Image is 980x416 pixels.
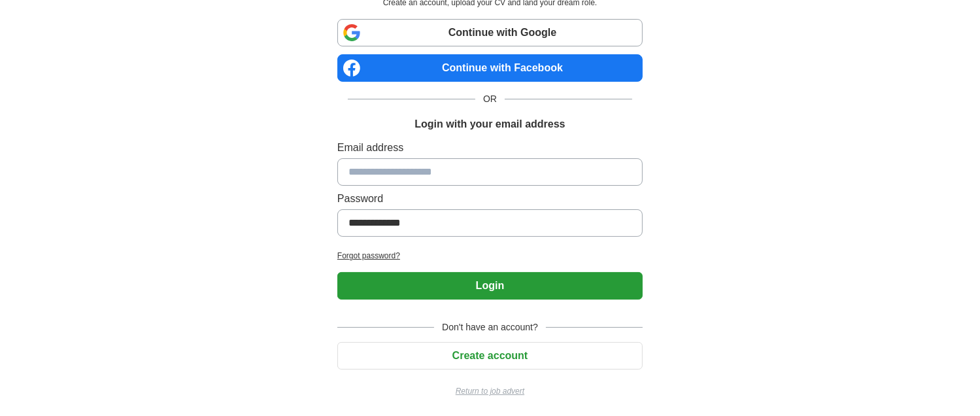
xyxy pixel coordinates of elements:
[337,250,643,262] a: Forgot password?
[337,191,643,207] label: Password
[337,385,643,397] a: Return to job advert
[337,19,643,46] a: Continue with Google
[337,140,643,156] label: Email address
[337,54,643,82] a: Continue with Facebook
[414,116,565,132] h1: Login with your email address
[337,350,643,361] a: Create account
[475,92,505,106] span: OR
[337,342,643,370] button: Create account
[434,321,546,334] span: Don't have an account?
[337,272,643,300] button: Login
